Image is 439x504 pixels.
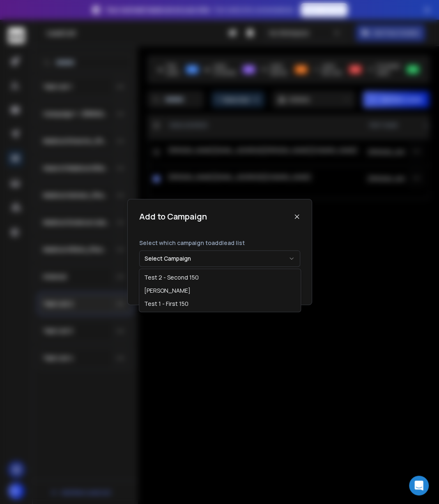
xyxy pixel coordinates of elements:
button: Select Campaign [139,250,300,267]
p: Select which campaign to add lead list [139,239,300,247]
div: Open Intercom Messenger [409,476,429,495]
div: Test 2 - Second 150 [144,273,199,281]
div: Test 1 - First 150 [144,299,188,307]
div: [PERSON_NAME] [144,286,191,294]
h1: Add to Campaign [139,211,207,222]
